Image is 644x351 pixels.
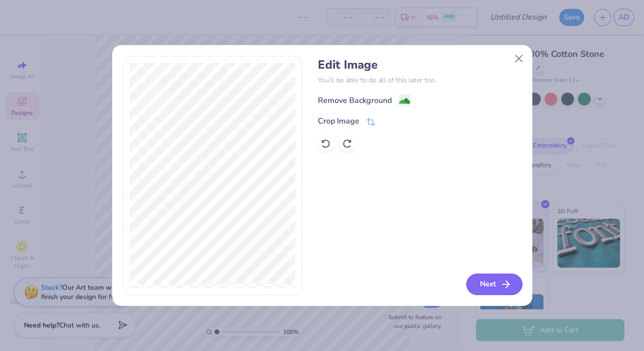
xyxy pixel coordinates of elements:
[509,49,528,68] button: Close
[318,95,392,106] div: Remove Background
[466,274,523,295] button: Next
[318,58,521,72] h4: Edit Image
[318,75,521,85] p: You’ll be able to do all of this later too.
[318,115,359,127] div: Crop Image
